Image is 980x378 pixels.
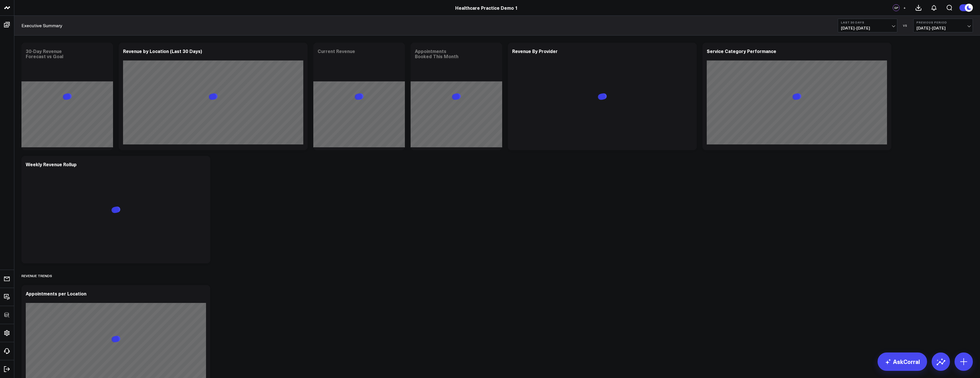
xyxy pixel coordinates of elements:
[26,161,77,167] div: Weekly Revenue Rollup
[318,48,355,54] div: Current Revenue
[916,26,970,30] span: [DATE] - [DATE]
[123,48,202,54] div: Revenue by Location (Last 30 Days)
[900,24,910,27] div: VS
[903,6,906,10] span: +
[878,352,927,371] a: AskCorral
[838,19,897,32] button: Last 30 Days[DATE]-[DATE]
[916,21,970,24] b: Previous Period
[26,290,86,297] div: Appointments per Location
[901,4,908,11] button: +
[841,26,894,30] span: [DATE] - [DATE]
[512,48,558,54] div: Revenue By Provider
[415,48,458,59] div: Appointments Booked This Month
[455,5,518,11] a: Healthcare Practice Demo 1
[913,19,973,32] button: Previous Period[DATE]-[DATE]
[21,22,62,29] a: Executive Summary
[26,48,63,59] div: 30-Day Revenue Forecast vs Goal
[21,269,52,282] div: REVENUE TRENDS
[893,4,900,11] div: GP
[707,48,776,54] div: Service Category Performance
[841,21,894,24] b: Last 30 Days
